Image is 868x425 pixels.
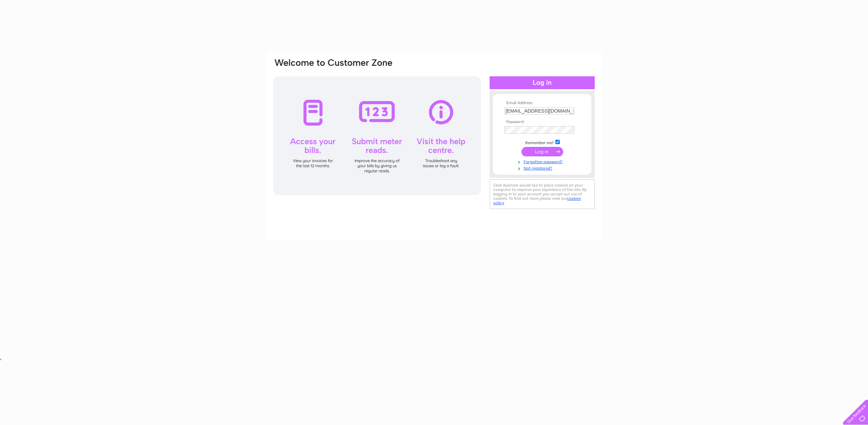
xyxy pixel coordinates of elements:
[505,165,581,171] a: Not registered?
[521,147,563,156] input: Submit
[503,101,581,105] th: Email Address:
[505,158,581,165] a: Forgotten password?
[493,196,581,205] a: cookies policy
[490,179,595,209] div: Clear Business would like to place cookies on your computer to improve your experience of the sit...
[503,139,581,146] td: Remember me?
[503,120,581,124] th: Password:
